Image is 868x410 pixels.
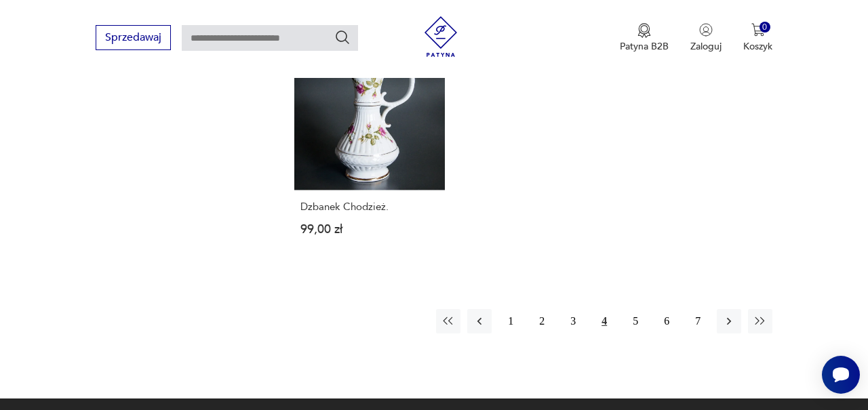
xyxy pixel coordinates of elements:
[690,40,722,53] p: Zaloguj
[620,23,669,53] button: Patyna B2B
[623,309,648,333] button: 5
[686,309,710,333] button: 7
[637,23,651,38] img: Ikona medalu
[561,309,585,333] button: 3
[530,309,554,333] button: 2
[620,23,669,53] a: Ikona medaluPatyna B2B
[420,16,461,57] img: Patyna - sklep z meblami i dekoracjami vintage
[498,309,523,333] button: 1
[334,29,351,45] button: Szukaj
[690,23,722,53] button: Zaloguj
[699,23,713,37] img: Ikonka użytkownika
[743,23,772,53] button: 0Koszyk
[300,224,439,235] p: 99,00 zł
[751,23,765,37] img: Ikona koszyka
[300,201,439,213] h3: Dzbanek Chodzież.
[294,40,445,262] a: Dzbanek Chodzież.Dzbanek Chodzież.99,00 zł
[759,22,771,33] div: 0
[96,34,171,43] a: Sprzedawaj
[620,40,669,53] p: Patyna B2B
[743,40,772,53] p: Koszyk
[654,309,679,333] button: 6
[822,356,860,394] iframe: Smartsupp widget button
[592,309,616,333] button: 4
[96,25,171,50] button: Sprzedawaj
